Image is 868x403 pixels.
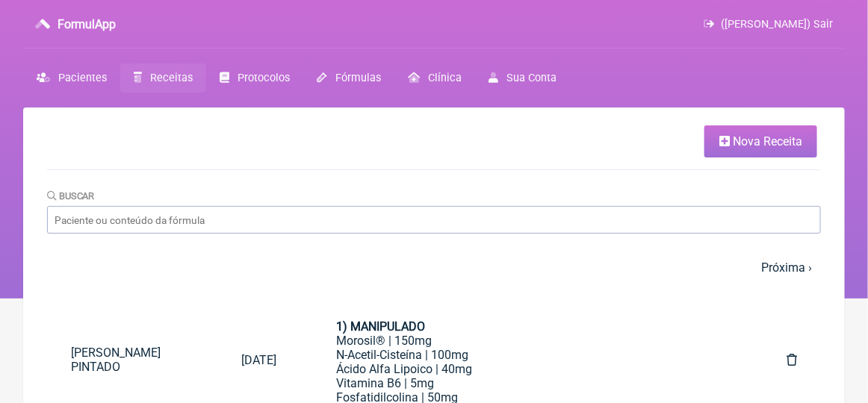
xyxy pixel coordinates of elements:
[47,206,821,234] input: Paciente ou conteúdo da fórmula
[120,63,206,93] a: Receitas
[475,63,570,93] a: Sua Conta
[721,18,833,31] span: ([PERSON_NAME]) Sair
[47,334,217,386] a: [PERSON_NAME] PINTADO
[150,72,193,84] span: Receitas
[506,72,557,84] span: Sua Conta
[23,63,120,93] a: Pacientes
[704,18,833,31] a: ([PERSON_NAME]) Sair
[217,341,300,379] a: [DATE]
[304,63,394,93] a: Fórmulas
[336,348,727,362] div: N-Acetil-Cisteína | 100mg
[58,17,116,31] h3: FormulApp
[336,334,727,348] div: Morosil® | 150mg
[336,362,727,376] div: Ácido Alfa Lipoico | 40mg
[47,190,95,201] label: Buscar
[335,72,381,84] span: Fórmulas
[336,319,425,334] strong: 1) MANIPULADO
[238,72,291,84] span: Protocolos
[704,125,817,157] a: Nova Receita
[733,134,802,149] span: Nova Receita
[394,63,475,93] a: Clínica
[761,260,812,275] a: Próxima ›
[428,72,462,84] span: Clínica
[58,72,107,84] span: Pacientes
[206,63,303,93] a: Protocolos
[47,252,821,284] nav: pager
[336,376,727,390] div: Vitamina B6 | 5mg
